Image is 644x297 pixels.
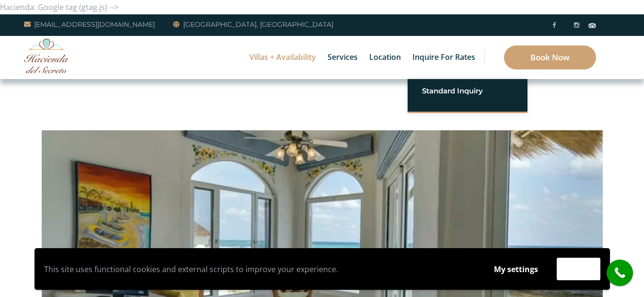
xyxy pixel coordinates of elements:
a: Villas + Availability [245,36,321,79]
button: Accept [557,258,600,280]
a: Services [323,36,363,79]
a: Event Inquiry [422,107,513,124]
a: [EMAIL_ADDRESS][DOMAIN_NAME] [24,19,155,30]
a: Inquire for Rates [408,36,480,79]
i: call [609,262,631,284]
a: call [607,260,633,286]
a: [GEOGRAPHIC_DATA], [GEOGRAPHIC_DATA] [173,19,333,30]
p: This site uses functional cookies and external scripts to improve your experience. [44,262,475,276]
button: My settings [485,258,547,280]
img: Tripadvisor_logomark.svg [588,23,596,28]
a: Book Now [504,46,596,69]
img: Awesome Logo [24,38,70,73]
a: Standard Inquiry [422,82,513,100]
a: Location [364,36,406,79]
